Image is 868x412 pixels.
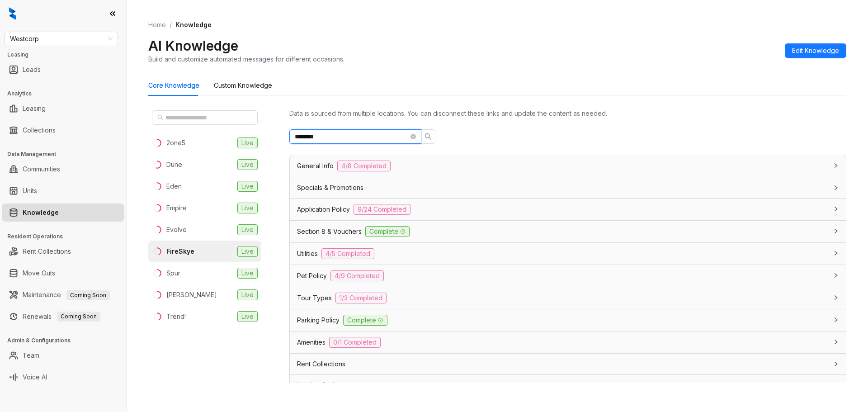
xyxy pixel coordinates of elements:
button: Edit Knowledge [785,43,846,58]
li: Maintenance [2,286,124,304]
span: 4/8 Completed [337,161,391,171]
span: collapsed [833,317,839,322]
div: Leasing Options [290,375,846,396]
span: Edit Knowledge [792,46,839,56]
span: Live [237,159,258,170]
h2: AI Knowledge [148,37,238,54]
span: collapsed [833,361,839,367]
span: Live [237,289,258,300]
h3: Admin & Configurations [7,336,126,345]
span: Coming Soon [66,290,110,300]
span: General Info [297,161,334,171]
span: Rent Collections [297,359,345,369]
span: Live [237,311,258,322]
div: Custom Knowledge [214,81,272,90]
div: Rent Collections [290,354,846,374]
span: Live [237,224,258,235]
li: Team [2,346,124,365]
span: 4/9 Completed [330,270,384,281]
a: Units [23,182,37,200]
div: Build and customize automated messages for different occasions. [148,54,344,64]
a: Communities [23,160,60,178]
span: collapsed [833,163,839,168]
div: Specials & Promotions [290,177,846,198]
span: Leasing Options [297,380,345,390]
a: Home [146,20,168,30]
a: Team [23,346,39,365]
li: Collections [2,121,124,139]
h3: Analytics [7,90,126,98]
span: Live [237,137,258,148]
div: Eden [166,181,182,191]
span: Live [237,203,258,213]
span: Live [237,181,258,192]
div: Tour Types1/3 Completed [290,287,846,309]
span: close-circle [410,134,416,139]
span: Knowledge [175,21,212,28]
span: Section 8 & Vouchers [297,227,362,237]
span: collapsed [833,339,839,345]
li: Knowledge [2,204,124,222]
span: Amenities [297,337,325,347]
span: Tour Types [297,293,332,303]
span: collapsed [833,228,839,234]
li: / [170,20,172,30]
span: collapsed [833,185,839,190]
span: Application Policy [297,204,350,214]
li: Rent Collections [2,242,124,260]
div: Core Knowledge [148,81,199,90]
div: Trend! [166,312,186,322]
div: 2one5 [166,138,185,148]
span: Live [237,268,258,279]
span: Live [237,246,258,257]
li: Leasing [2,99,124,118]
span: collapsed [833,383,839,388]
div: General Info4/8 Completed [290,155,846,177]
a: Collections [23,121,56,139]
span: Utilities [297,249,318,259]
div: [PERSON_NAME] [166,290,217,300]
li: Renewals [2,308,124,326]
a: Rent Collections [23,242,71,260]
span: Parking Policy [297,315,340,325]
li: Move Outs [2,264,124,282]
span: Complete [343,315,387,326]
span: Westcorp [10,32,113,46]
div: Parking PolicyComplete [290,309,846,331]
span: 1/3 Completed [335,293,387,303]
h3: Leasing [7,51,126,59]
span: Pet Policy [297,271,327,281]
span: collapsed [833,251,839,256]
a: Leasing [23,99,46,118]
h3: Resident Operations [7,232,126,241]
li: Voice AI [2,368,124,386]
span: Coming Soon [57,312,100,322]
a: Voice AI [23,368,47,386]
span: Specials & Promotions [297,183,363,193]
div: Section 8 & VouchersComplete [290,221,846,242]
span: collapsed [833,206,839,212]
div: Empire [166,203,187,213]
span: 0/1 Completed [329,337,381,348]
span: search [425,133,432,140]
div: FireSkye [166,246,194,256]
h3: Data Management [7,150,126,158]
li: Leads [2,61,124,79]
a: Move Outs [23,264,55,282]
a: Knowledge [23,204,59,222]
img: logo [9,7,16,20]
div: Evolve [166,225,187,235]
span: search [157,114,164,121]
span: Complete [365,226,410,237]
div: Data is sourced from multiple locations. You can disconnect these links and update the content as... [289,109,846,118]
div: Spur [166,268,180,278]
span: collapsed [833,295,839,300]
a: RenewalsComing Soon [23,308,100,326]
span: collapsed [833,273,839,278]
li: Communities [2,160,124,178]
span: 4/5 Completed [321,248,374,259]
div: Pet Policy4/9 Completed [290,265,846,287]
span: 9/24 Completed [354,204,410,215]
div: Utilities4/5 Completed [290,243,846,265]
